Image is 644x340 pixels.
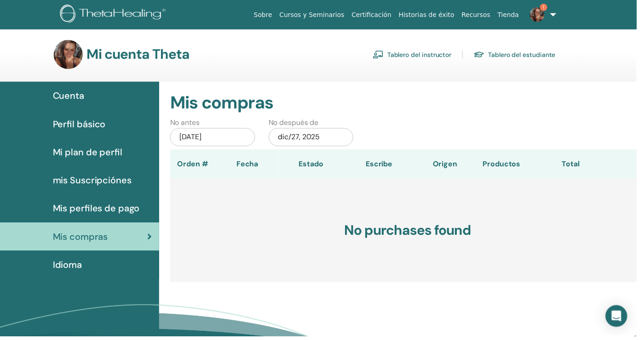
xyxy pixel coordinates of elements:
[613,309,635,331] div: Open Intercom Messenger
[479,48,562,62] a: Tablero del estudiante
[218,151,282,181] th: Fecha
[377,48,457,62] a: Tablero del instructor
[546,4,554,11] span: 1
[347,151,420,181] th: Escribe
[53,232,109,246] span: Mis compras
[279,6,352,23] a: Cursos y Seminarios
[87,47,192,63] h3: Mi cuenta Theta
[352,6,400,23] a: Certificación
[172,119,202,130] label: No antes
[172,130,258,148] div: [DATE]
[400,6,463,23] a: Historias de éxito
[527,160,586,171] div: Total
[420,151,480,181] th: Origen
[500,6,529,23] a: Tienda
[53,147,124,161] span: Mi plan de perfil
[61,5,171,25] img: logo.png
[53,176,133,189] span: mis Suscripciónes
[172,94,637,115] h2: Mis compras
[272,130,358,148] div: dic/27, 2025
[536,7,551,22] img: default.jpg
[172,151,218,181] th: Orden #
[54,40,84,70] img: default.jpg
[463,6,500,23] a: Recursos
[53,261,83,275] span: Idioma
[53,119,107,132] span: Perfil básico
[53,204,141,218] span: Mis perfiles de pago
[377,51,388,59] img: chalkboard-teacher.svg
[282,151,347,181] th: Estado
[253,6,279,23] a: Sobre
[479,51,490,59] img: graduation-cap.svg
[480,151,527,181] th: Productos
[272,119,322,130] label: No después de
[53,90,85,104] span: Cuenta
